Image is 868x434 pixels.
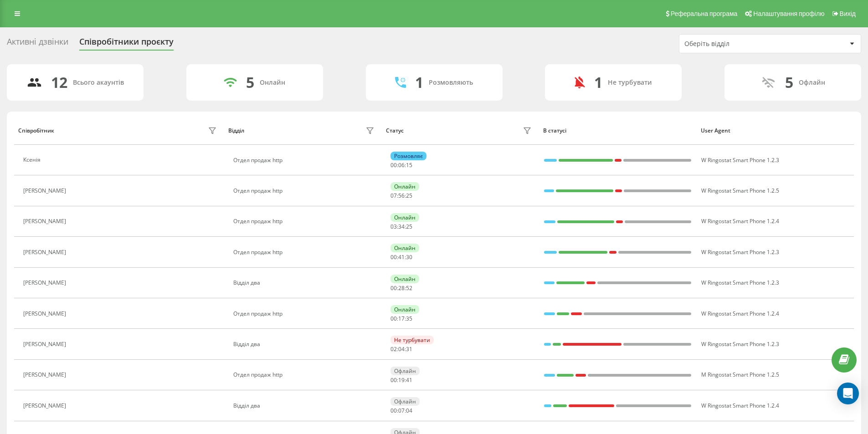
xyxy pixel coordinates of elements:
[390,275,419,283] div: Онлайн
[543,128,692,134] div: В статусі
[398,407,405,414] span: 07
[390,182,419,191] div: Онлайн
[701,279,779,286] span: W Ringostat Smart Phone 1.2.3
[23,280,68,286] div: [PERSON_NAME]
[390,316,412,322] div: : :
[233,280,377,286] div: Відділ два
[406,407,412,414] span: 04
[701,340,779,348] span: W Ringostat Smart Phone 1.2.3
[701,217,779,225] span: W Ringostat Smart Phone 1.2.4
[398,315,405,322] span: 17
[233,157,377,163] div: Отдел продаж http
[233,341,377,347] div: Відділ два
[390,315,397,322] span: 00
[23,188,68,194] div: [PERSON_NAME]
[701,156,779,164] span: W Ringostat Smart Phone 1.2.3
[398,253,405,261] span: 41
[406,192,412,199] span: 25
[390,244,419,252] div: Онлайн
[390,284,397,292] span: 00
[246,74,254,91] div: 5
[23,311,68,317] div: [PERSON_NAME]
[390,152,426,160] div: Розмовляє
[390,376,397,384] span: 00
[701,371,779,378] span: M Ringostat Smart Phone 1.2.5
[233,311,377,317] div: Отдел продаж http
[684,40,793,48] div: Оберіть відділ
[233,218,377,225] div: Отдел продаж http
[7,37,68,51] div: Активні дзвінки
[233,188,377,194] div: Отдел продаж http
[23,249,68,255] div: [PERSON_NAME]
[594,74,602,91] div: 1
[390,397,420,406] div: Офлайн
[398,376,405,384] span: 19
[701,187,779,194] span: W Ringostat Smart Phone 1.2.5
[701,402,779,409] span: W Ringostat Smart Phone 1.2.4
[390,407,397,414] span: 00
[23,341,68,347] div: [PERSON_NAME]
[23,372,68,378] div: [PERSON_NAME]
[753,10,824,17] span: Налаштування профілю
[406,284,412,292] span: 52
[390,162,412,168] div: : :
[390,346,412,352] div: : :
[799,79,825,87] div: Офлайн
[390,192,397,199] span: 07
[18,128,54,134] div: Співробітник
[608,79,652,87] div: Не турбувати
[398,161,405,169] span: 06
[406,376,412,384] span: 41
[390,254,412,260] div: : :
[390,161,397,169] span: 00
[390,377,412,383] div: : :
[398,345,405,353] span: 04
[406,315,412,322] span: 35
[390,367,420,375] div: Офлайн
[23,218,68,225] div: [PERSON_NAME]
[398,223,405,230] span: 34
[837,383,859,404] div: Open Intercom Messenger
[390,345,397,353] span: 02
[390,193,412,199] div: : :
[701,310,779,317] span: W Ringostat Smart Phone 1.2.4
[406,161,412,169] span: 15
[390,253,397,261] span: 00
[398,284,405,292] span: 28
[390,213,419,222] div: Онлайн
[406,345,412,353] span: 31
[390,305,419,314] div: Онлайн
[390,285,412,291] div: : :
[701,128,850,134] div: User Agent
[390,336,434,344] div: Не турбувати
[406,253,412,261] span: 30
[233,372,377,378] div: Отдел продаж http
[785,74,793,91] div: 5
[406,223,412,230] span: 25
[228,128,244,134] div: Відділ
[233,403,377,409] div: Відділ два
[23,403,68,409] div: [PERSON_NAME]
[260,79,285,87] div: Онлайн
[840,10,856,17] span: Вихід
[79,37,174,51] div: Співробітники проєкту
[23,157,43,163] div: Ксенія
[390,224,412,230] div: : :
[429,79,473,87] div: Розмовляють
[390,408,412,414] div: : :
[390,223,397,230] span: 03
[398,192,405,199] span: 56
[73,79,124,87] div: Всього акаунтів
[51,74,67,91] div: 12
[671,10,738,17] span: Реферальна програма
[701,248,779,256] span: W Ringostat Smart Phone 1.2.3
[386,128,404,134] div: Статус
[233,249,377,255] div: Отдел продаж http
[415,74,423,91] div: 1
